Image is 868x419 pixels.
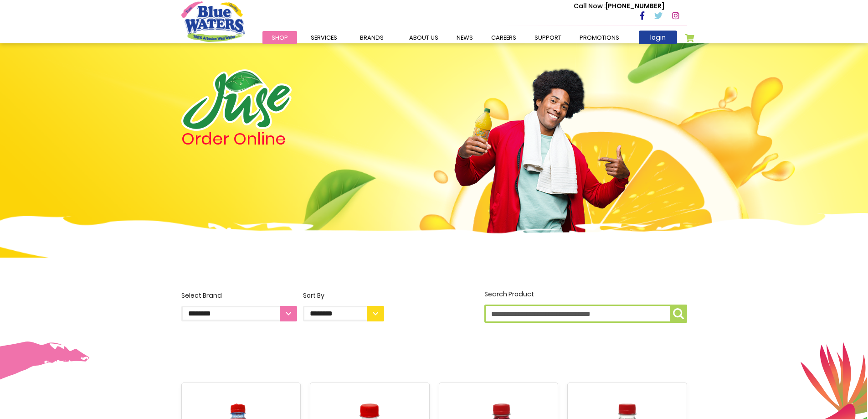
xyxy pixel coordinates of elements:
span: Call Now : [574,1,606,10]
h4: Order Online [181,131,384,147]
img: man.png [453,52,631,248]
a: about us [400,31,447,44]
span: Services [311,33,337,42]
span: Brands [360,33,384,42]
input: Search Product [484,305,687,323]
select: Sort By [303,306,384,321]
img: logo [181,69,292,131]
label: Search Product [484,290,687,323]
p: [PHONE_NUMBER] [574,1,664,11]
div: Sort By [303,291,384,300]
a: Promotions [570,31,628,44]
img: search-icon.png [673,308,684,319]
a: careers [482,31,525,44]
a: News [447,31,482,44]
select: Select Brand [181,306,297,321]
a: login [639,31,677,44]
span: Shop [272,33,288,42]
a: support [525,31,570,44]
button: Search Product [670,305,687,323]
a: store logo [181,1,245,41]
label: Select Brand [181,291,297,321]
